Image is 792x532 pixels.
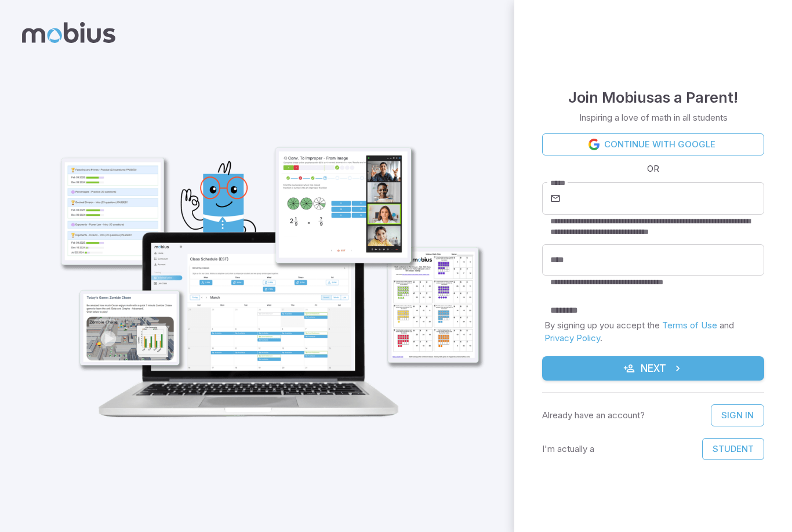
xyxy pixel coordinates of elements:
[644,162,662,175] span: OR
[542,409,645,422] p: Already have an account?
[542,133,764,155] a: Continue with Google
[662,320,717,331] a: Terms of Use
[579,111,728,124] p: Inspiring a love of math in all students
[542,443,594,455] p: I'm actually a
[711,404,764,426] a: Sign In
[702,438,764,460] button: Student
[544,332,600,343] a: Privacy Policy
[568,86,738,109] h4: Join Mobius as a Parent !
[544,319,762,345] p: By signing up you accept the and .
[38,97,493,431] img: parent_1-illustration
[542,356,764,381] button: Next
